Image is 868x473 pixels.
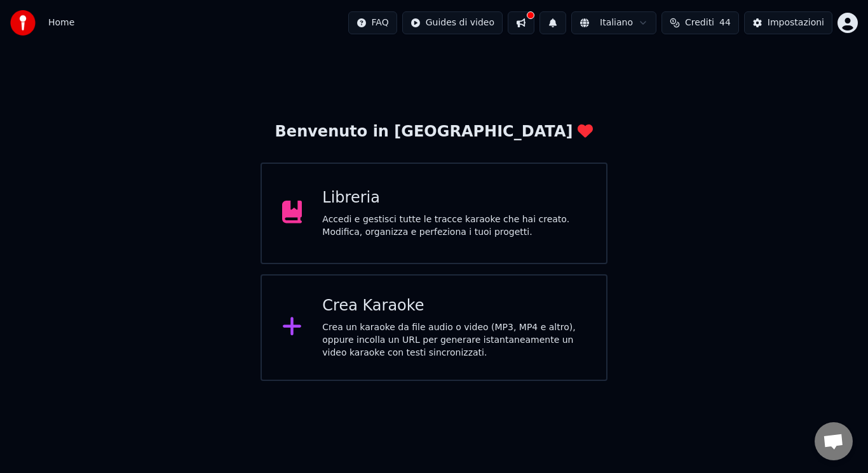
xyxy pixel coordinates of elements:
div: Accedi e gestisci tutte le tracce karaoke che hai creato. Modifica, organizza e perfeziona i tuoi... [322,213,586,239]
button: Guides di video [402,11,503,34]
button: FAQ [348,11,397,34]
div: Impostazioni [768,17,824,29]
img: youka [10,10,36,36]
div: Benvenuto in [GEOGRAPHIC_DATA] [275,122,593,142]
a: Aprire la chat [815,422,853,460]
button: Crediti44 [661,11,739,34]
nav: breadcrumb [48,17,74,29]
div: Libreria [322,188,586,208]
button: Impostazioni [744,11,832,34]
div: Crea Karaoke [322,296,586,316]
span: Home [48,17,74,29]
span: 44 [719,17,731,29]
span: Crediti [685,17,714,29]
div: Crea un karaoke da file audio o video (MP3, MP4 e altro), oppure incolla un URL per generare ista... [322,321,586,359]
